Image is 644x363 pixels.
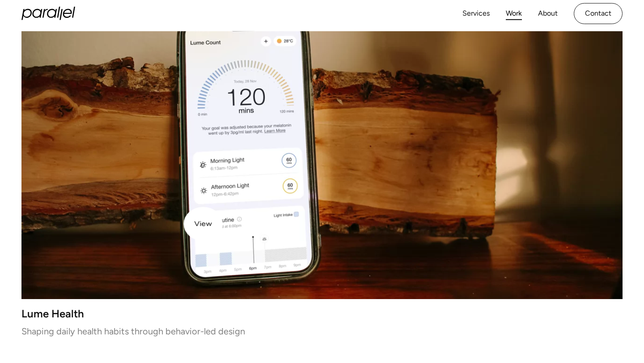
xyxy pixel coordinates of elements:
[538,7,558,20] a: About
[21,7,75,20] a: home
[462,7,490,20] a: Services
[21,328,623,334] p: Shaping daily health habits through behavior-led design
[21,310,623,317] h3: Lume Health
[574,3,623,24] a: Contact
[506,7,522,20] a: Work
